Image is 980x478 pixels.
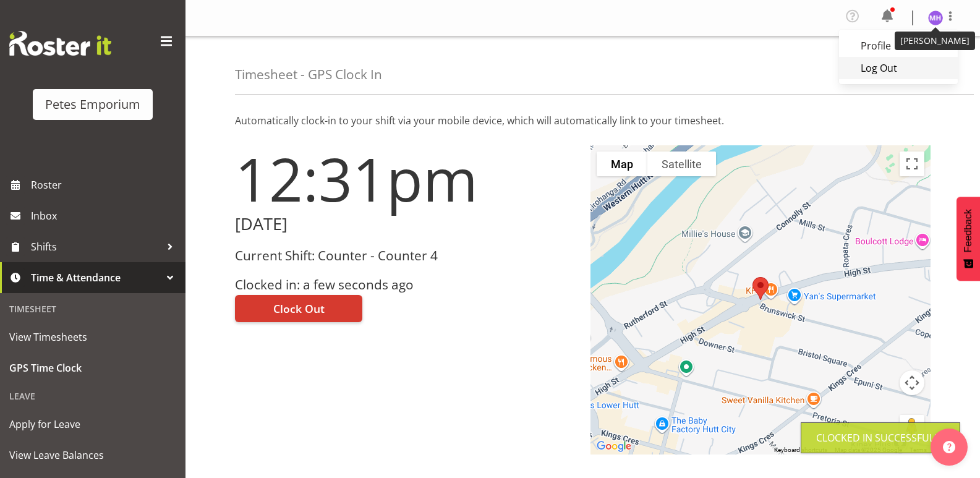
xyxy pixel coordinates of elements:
span: View Timesheets [9,328,176,346]
span: Clock Out [273,301,325,317]
img: mackenzie-halford4471.jpg [928,11,943,25]
a: View Timesheets [3,322,182,352]
button: Show street map [597,152,647,176]
p: Automatically clock-in to your shift via your mobile device, which will automatically link to you... [235,113,931,128]
button: Drag Pegman onto the map to open Street View [900,415,924,440]
button: Toggle fullscreen view [900,152,924,176]
button: Show satellite imagery [647,152,716,176]
a: Log Out [839,57,958,79]
span: GPS Time Clock [9,359,176,377]
img: help-xxl-2.png [943,441,955,453]
span: Roster [31,176,179,194]
h2: [DATE] [235,215,576,234]
button: Keyboard shortcuts [774,446,827,455]
span: Shifts [31,237,161,256]
span: View Leave Balances [9,446,176,464]
img: Rosterit website logo [9,31,111,56]
h3: Clocked in: a few seconds ago [235,278,576,292]
div: Clocked in Successfully [816,430,945,445]
h4: Timesheet - GPS Clock In [235,67,382,82]
div: Timesheet [3,296,182,322]
img: Google [594,438,634,455]
a: GPS Time Clock [3,352,182,383]
button: Clock Out [235,295,362,322]
a: Profile [839,35,958,57]
div: Petes Emporium [45,95,140,114]
h1: 12:31pm [235,145,576,212]
a: View Leave Balances [3,440,182,471]
div: Leave [3,383,182,409]
h3: Current Shift: Counter - Counter 4 [235,249,576,263]
span: Apply for Leave [9,415,176,433]
span: Inbox [31,207,179,225]
span: Time & Attendance [31,268,161,287]
a: Apply for Leave [3,409,182,440]
button: Map camera controls [900,370,924,395]
button: Feedback - Show survey [957,197,980,281]
a: Open this area in Google Maps (opens a new window) [594,438,634,455]
span: Feedback [963,209,974,252]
